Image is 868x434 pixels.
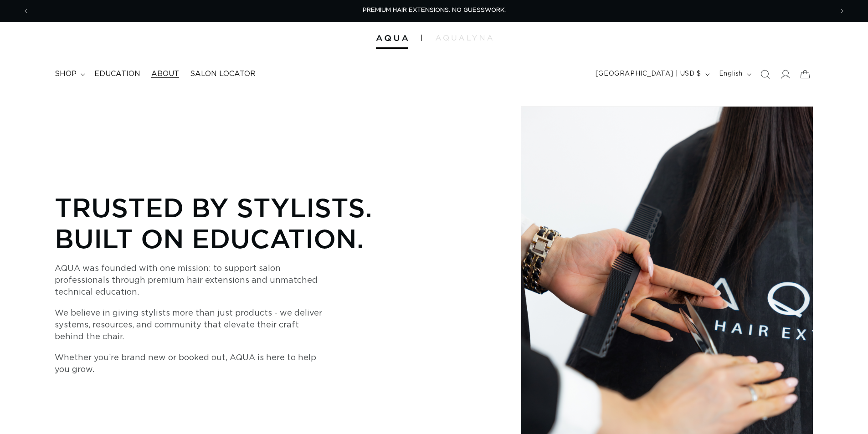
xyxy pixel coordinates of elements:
[151,69,179,79] span: About
[832,2,852,20] button: Next announcement
[16,2,36,20] button: Previous announcement
[146,64,185,84] a: About
[719,69,743,79] span: English
[49,64,89,84] summary: shop
[755,64,775,84] summary: Search
[55,307,328,343] p: We believe in giving stylists more than just products - we deliver systems, resources, and commun...
[596,69,701,79] span: [GEOGRAPHIC_DATA] | USD $
[590,66,714,83] button: [GEOGRAPHIC_DATA] | USD $
[55,263,328,298] p: AQUA was founded with one mission: to support salon professionals through premium hair extensions...
[55,192,401,254] p: Trusted by Stylists. Built on Education.
[185,64,261,84] a: Salon Locator
[89,64,146,84] a: Education
[55,69,77,79] span: shop
[714,66,755,83] button: English
[436,35,493,41] img: aqualyna.com
[376,35,408,41] img: Aqua Hair Extensions
[55,352,328,376] p: Whether you’re brand new or booked out, AQUA is here to help you grow.
[363,7,506,13] span: PREMIUM HAIR EXTENSIONS. NO GUESSWORK.
[190,69,256,79] span: Salon Locator
[94,69,140,79] span: Education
